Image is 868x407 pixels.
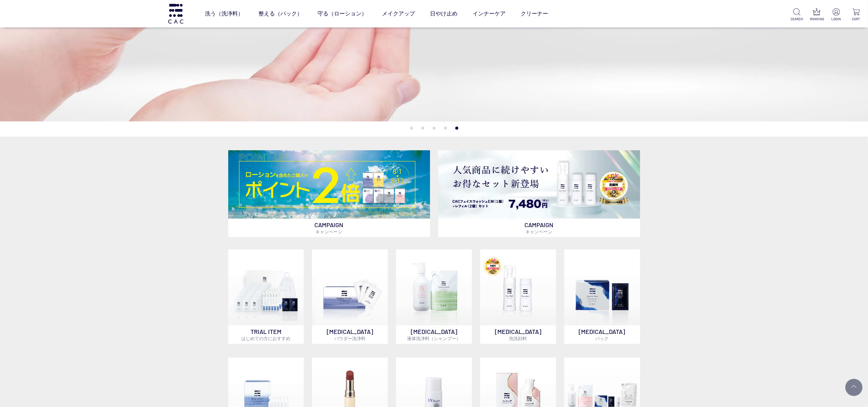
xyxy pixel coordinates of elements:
[316,229,343,234] span: キャンペーン
[421,127,424,130] button: 2 of 5
[407,336,461,341] span: 液体洗浄料（シャンプー）
[167,4,184,23] img: logo
[205,4,243,23] a: 洗う（洗浄料）
[526,229,553,234] span: キャンペーン
[564,249,640,344] a: [MEDICAL_DATA]パック
[480,325,556,344] p: [MEDICAL_DATA]
[830,8,843,22] a: LOGIN
[410,127,413,130] button: 1 of 5
[432,127,436,130] button: 3 of 5
[850,16,863,22] p: CART
[850,8,863,22] a: CART
[396,249,472,344] a: [MEDICAL_DATA]液体洗浄料（シャンプー）
[312,249,388,344] a: [MEDICAL_DATA]パウダー洗浄料
[228,249,304,325] img: トライアルセット
[480,249,556,344] a: 泡洗顔料 [MEDICAL_DATA]泡洗顔料
[312,325,388,344] p: [MEDICAL_DATA]
[438,150,640,237] a: フェイスウォッシュ＋レフィル2個セット フェイスウォッシュ＋レフィル2個セット CAMPAIGNキャンペーン
[564,325,640,344] p: [MEDICAL_DATA]
[480,249,556,325] img: 泡洗顔料
[473,4,506,23] a: インナーケア
[396,325,472,344] p: [MEDICAL_DATA]
[810,16,823,22] p: RANKING
[810,8,823,22] a: RANKING
[444,127,447,130] button: 4 of 5
[228,150,430,237] a: ローションキャンペーン ローションキャンペーン CAMPAIGNキャンペーン
[509,336,527,341] span: 泡洗顔料
[790,16,803,22] p: SEARCH
[241,336,290,341] span: はじめての方におすすめ
[830,16,843,22] p: LOGIN
[258,4,302,23] a: 整える（パック）
[334,336,366,341] span: パウダー洗浄料
[521,4,548,23] a: クリーナー
[228,219,430,237] p: CAMPAIGN
[790,8,803,22] a: SEARCH
[228,325,304,344] p: TRIAL ITEM
[228,150,430,219] img: ローションキャンペーン
[382,4,415,23] a: メイクアップ
[438,219,640,237] p: CAMPAIGN
[595,336,609,341] span: パック
[317,4,367,23] a: 守る（ローション）
[455,127,458,130] button: 5 of 5
[228,249,304,344] a: トライアルセット TRIAL ITEMはじめての方におすすめ
[438,150,640,219] img: フェイスウォッシュ＋レフィル2個セット
[430,4,458,23] a: 日やけ止め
